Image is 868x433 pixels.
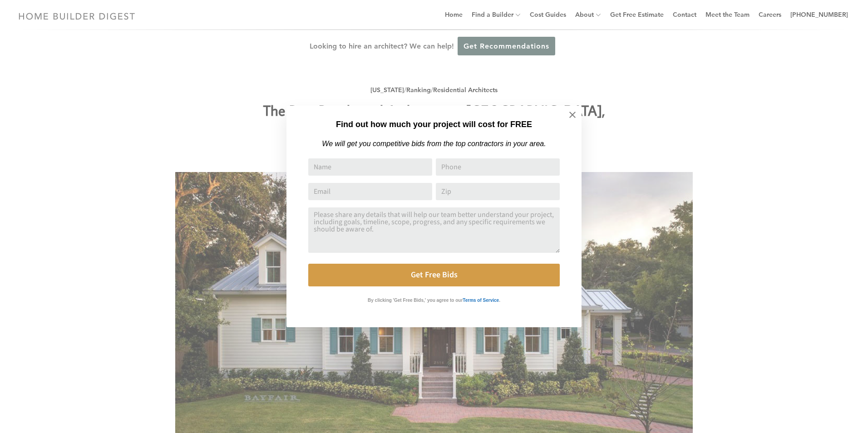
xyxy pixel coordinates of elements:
input: Name [308,158,432,176]
strong: . [499,298,500,303]
textarea: Comment or Message [308,207,560,253]
strong: Terms of Service [463,298,499,303]
a: Terms of Service [463,295,499,303]
button: Get Free Bids [308,264,560,286]
input: Email Address [308,183,432,200]
em: We will get you competitive bids from the top contractors in your area. [322,140,546,148]
button: Close [557,99,588,131]
input: Zip [436,183,560,200]
iframe: Drift Widget Chat Controller [694,368,857,422]
input: Phone [436,158,560,176]
strong: Find out how much your project will cost for FREE [336,120,532,129]
strong: By clicking 'Get Free Bids,' you agree to our [368,298,463,303]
